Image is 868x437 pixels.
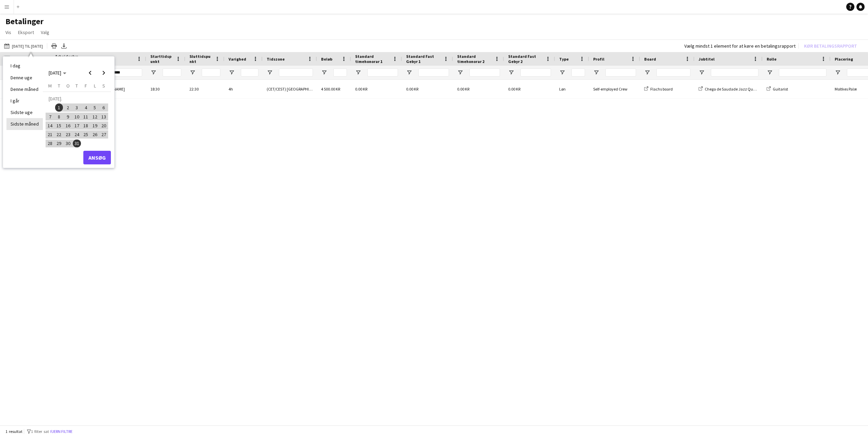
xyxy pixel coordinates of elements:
span: Arbejdsstyrke-ID [55,54,80,64]
span: L [94,83,96,89]
button: 13-07-2025 [99,112,108,121]
button: 17-07-2025 [72,121,81,130]
span: Standard timehonorar 1 [355,54,390,64]
button: 04-07-2025 [81,103,90,112]
span: Placering [835,56,853,62]
span: 15 [55,122,63,130]
span: S [102,83,105,89]
span: 19 [91,122,99,130]
input: Tidszone Filter Input [279,68,313,77]
button: 09-07-2025 [64,112,72,121]
div: Vælg mindst 1 element for at køre en betalingsrapport [684,43,796,49]
div: 0.00 KR [504,80,555,98]
span: 27 [100,130,108,139]
button: Åbn Filtermenu [189,69,196,76]
span: Starttidspunkt [150,54,173,64]
button: Previous month [83,66,97,80]
span: Beløb [321,56,332,62]
button: 14-07-2025 [46,121,54,130]
span: 2 [64,103,72,112]
span: Guitarist [773,86,788,92]
button: Åbn Filtermenu [699,69,705,76]
li: Denne uge [6,72,43,83]
button: 10-07-2025 [72,112,81,121]
span: Eksport [18,29,34,35]
button: 20-07-2025 [99,121,108,130]
button: 28-07-2025 [46,139,54,148]
button: Fjern filtre [49,428,74,435]
button: 05-07-2025 [90,103,99,112]
span: 28 [46,140,54,148]
button: Åbn Filtermenu [321,69,327,76]
button: 06-07-2025 [99,103,108,112]
input: Profil Filter Input [605,68,636,77]
div: 0.00 KR [402,80,453,98]
button: 16-07-2025 [64,121,72,130]
span: 30 [64,140,72,148]
span: 21 [46,130,54,139]
li: Sidste måned [6,118,43,130]
button: 11-07-2025 [81,112,90,121]
span: T [58,83,60,89]
li: Denne måned [6,83,43,95]
span: 1 [55,103,63,112]
input: Standard Fast Gebyr 1 Filter Input [418,68,449,77]
button: 29-07-2025 [54,139,63,148]
span: 20 [100,122,108,130]
span: Type [559,56,569,62]
span: 4 [82,103,90,112]
a: Vis [3,28,14,37]
li: I dag [6,60,43,71]
button: Åbn Filtermenu [559,69,565,76]
button: 31-07-2025 [72,139,81,148]
button: 12-07-2025 [90,112,99,121]
div: 18:30 [146,80,185,98]
button: Åbn Filtermenu [644,69,650,76]
span: 1 filter sat [31,429,49,434]
span: 25 [82,130,90,139]
span: M [48,83,52,89]
div: 22:30 [185,80,224,98]
span: 10 [73,113,81,121]
span: Profil [593,56,604,62]
app-action-btn: Udskriv [50,42,58,50]
input: Beløb Filter Input [333,68,347,77]
button: Åbn Filtermenu [508,69,514,76]
a: Flachs board [644,86,673,92]
span: 18 [82,122,90,130]
span: 12 [91,113,99,121]
span: 14 [46,122,54,130]
span: 4 500.00 KR [321,86,340,92]
button: 08-07-2025 [54,112,63,121]
button: 07-07-2025 [46,112,54,121]
button: Åbn Filtermenu [406,69,412,76]
input: Sluttidspunkt Filter Input [202,68,220,77]
input: Standard Fast Gebyr 2 Filter Input [520,68,551,77]
span: Vis [5,29,11,35]
input: Board Filter Input [656,68,690,77]
span: 13 [100,113,108,121]
span: 29 [55,140,63,148]
span: 31 [73,140,81,148]
button: 19-07-2025 [90,121,99,130]
span: Board [644,56,656,62]
a: Guitarist [767,86,788,92]
input: Standard timehonorar 1 Filter Input [367,68,398,77]
span: 16 [64,122,72,130]
button: Åbn Filtermenu [267,69,273,76]
td: [DATE]. [46,94,108,103]
span: Chega de Saudade Jazz Quartet corporate dinner at [GEOGRAPHIC_DATA] [705,86,834,92]
span: Standard Fast Gebyr 1 [406,54,441,64]
span: T [76,83,78,89]
button: Next month [97,66,111,80]
span: 5 [91,103,99,112]
input: Starttidspunkt Filter Input [163,68,181,77]
span: 26 [91,130,99,139]
button: Åbn Filtermenu [593,69,599,76]
li: I går [6,95,43,107]
span: Varighed [229,56,246,62]
input: Navn Filter Input [108,68,142,77]
button: 30-07-2025 [64,139,72,148]
span: 11 [82,113,90,121]
span: Sluttidspunkt [189,54,212,64]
